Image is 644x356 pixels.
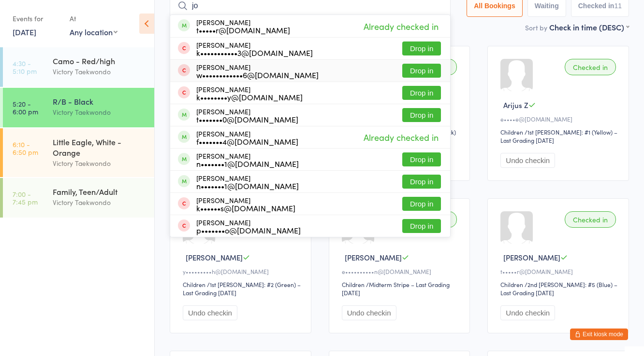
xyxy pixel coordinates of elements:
[196,26,290,34] div: t•••••r@[DOMAIN_NAME]
[196,63,319,79] div: [PERSON_NAME]
[13,59,37,75] time: 4:30 - 5:10 pm
[196,130,298,145] div: [PERSON_NAME]
[402,175,441,189] button: Drop in
[500,280,523,288] div: Children
[402,41,441,55] button: Drop in
[500,280,617,297] span: / 2nd [PERSON_NAME]: #5 (Blue) – Last Grading [DATE]
[196,71,319,79] div: w••••••••••••6@[DOMAIN_NAME]
[53,66,146,77] div: Victory Taekwondo
[503,100,528,110] span: Arijus Z
[402,152,441,166] button: Drop in
[196,174,299,190] div: [PERSON_NAME]
[196,160,299,167] div: n•••••••1@[DOMAIN_NAME]
[500,153,555,168] button: Undo checkin
[70,11,117,27] div: At
[53,96,146,107] div: R/B - Black
[13,140,38,156] time: 6:10 - 6:50 pm
[525,23,547,32] label: Sort by
[3,128,154,177] a: 6:10 -6:50 pmLittle Eagle, White - OrangeVictory Taekwondo
[196,196,295,212] div: [PERSON_NAME]
[183,280,301,297] span: / 1st [PERSON_NAME]: #2 (Green) – Last Grading [DATE]
[13,190,38,205] time: 7:00 - 7:45 pm
[342,267,460,275] div: e••••••••••n@[DOMAIN_NAME]
[53,107,146,118] div: Victory Taekwondo
[361,129,441,146] span: Already checked in
[500,128,617,144] span: / 1st [PERSON_NAME]: #1 (Yellow) – Last Grading [DATE]
[183,280,205,288] div: Children
[196,49,313,56] div: k•••••••••••3@[DOMAIN_NAME]
[196,152,299,167] div: [PERSON_NAME]
[500,115,619,123] div: e••••e@[DOMAIN_NAME]
[183,305,237,320] button: Undo checkin
[503,252,560,262] span: [PERSON_NAME]
[500,267,619,275] div: t•••••r@[DOMAIN_NAME]
[361,18,441,35] span: Already checked in
[70,27,117,37] div: Any location
[196,18,290,34] div: [PERSON_NAME]
[402,108,441,122] button: Drop in
[402,64,441,78] button: Drop in
[183,267,301,275] div: y•••••••••h@[DOMAIN_NAME]
[53,137,146,158] div: Little Eagle, White - Orange
[196,41,313,56] div: [PERSON_NAME]
[402,86,441,100] button: Drop in
[53,186,146,197] div: Family, Teen/Adult
[402,219,441,233] button: Drop in
[196,115,298,123] div: t•••••••0@[DOMAIN_NAME]
[196,226,301,234] div: p•••••••o@[DOMAIN_NAME]
[345,252,402,262] span: [PERSON_NAME]
[570,329,628,340] button: Exit kiosk mode
[3,88,154,127] a: 5:20 -6:00 pmR/B - BlackVictory Taekwondo
[196,137,298,145] div: f•••••••4@[DOMAIN_NAME]
[13,11,60,27] div: Events for
[500,305,555,320] button: Undo checkin
[196,93,303,101] div: k••••••••y@[DOMAIN_NAME]
[3,178,154,218] a: 7:00 -7:45 pmFamily, Teen/AdultVictory Taekwondo
[342,305,396,320] button: Undo checkin
[565,211,616,228] div: Checked in
[402,197,441,211] button: Drop in
[196,219,301,234] div: [PERSON_NAME]
[549,22,629,32] div: Check in time (DESC)
[53,197,146,208] div: Victory Taekwondo
[614,2,622,10] div: 11
[13,100,38,115] time: 5:20 - 6:00 pm
[13,27,36,37] a: [DATE]
[342,280,365,288] div: Children
[196,108,298,123] div: [PERSON_NAME]
[196,85,303,101] div: [PERSON_NAME]
[342,280,450,297] span: / Midterm Stripe – Last Grading [DATE]
[565,59,616,75] div: Checked in
[53,55,146,66] div: Camo - Red/high
[500,128,523,136] div: Children
[53,158,146,169] div: Victory Taekwondo
[3,47,154,87] a: 4:30 -5:10 pmCamo - Red/highVictory Taekwondo
[196,182,299,190] div: n•••••••1@[DOMAIN_NAME]
[186,252,243,262] span: [PERSON_NAME]
[196,204,295,212] div: k••••••s@[DOMAIN_NAME]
